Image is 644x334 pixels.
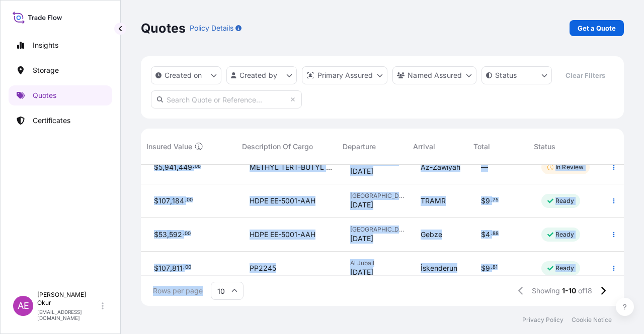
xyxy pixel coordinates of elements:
[570,20,624,36] a: Get a Quote
[421,230,442,240] span: Gebze
[37,291,100,307] p: [PERSON_NAME] Okur
[413,142,435,152] span: Arrival
[350,234,373,244] span: [DATE]
[493,266,498,269] span: 81
[18,301,29,311] span: AE
[170,265,172,272] span: ,
[481,197,486,204] span: $
[491,198,492,202] span: .
[493,232,499,236] span: 88
[408,70,462,80] p: Named Assured
[421,196,446,206] span: TRAMR
[183,232,184,236] span: .
[302,66,387,84] button: distributor Filter options
[33,90,56,100] p: Quotes
[33,40,58,50] p: Insights
[187,198,193,202] span: 00
[566,70,605,80] p: Clear Filters
[165,164,177,171] span: 941
[33,116,70,126] p: Certificates
[572,316,612,324] a: Cookie Notice
[190,23,233,33] p: Policy Details
[473,142,490,152] span: Total
[317,70,373,80] p: Primary Assured
[350,267,373,277] span: [DATE]
[493,198,499,202] span: 75
[183,266,185,269] span: .
[486,265,490,272] span: 9
[242,142,313,152] span: Description Of Cargo
[158,197,170,204] span: 107
[250,162,334,172] span: METHYL TERT-BUTYL ETHER (MTBE)
[562,286,576,296] span: 1-10
[491,266,492,269] span: .
[421,162,460,172] span: Az-Zāwiyah
[33,65,59,75] p: Storage
[172,265,183,272] span: 811
[193,165,194,168] span: .
[555,163,584,171] p: In Review
[185,232,191,236] span: 00
[179,164,192,171] span: 449
[555,197,574,205] p: Ready
[578,23,616,33] p: Get a Quote
[154,197,158,204] span: $
[9,110,112,131] a: Certificates
[557,67,613,83] button: Clear Filters
[534,142,555,152] span: Status
[167,231,169,238] span: ,
[350,192,405,200] span: [GEOGRAPHIC_DATA]
[481,265,486,272] span: $
[239,70,278,80] p: Created by
[9,85,112,105] a: Quotes
[9,35,112,55] a: Insights
[177,164,179,171] span: ,
[37,309,100,321] p: [EMAIL_ADDRESS][DOMAIN_NAME]
[495,70,517,80] p: Status
[481,231,486,238] span: $
[343,142,376,152] span: Departure
[9,60,112,80] a: Storage
[170,197,172,204] span: ,
[226,66,297,84] button: createdBy Filter options
[151,66,221,84] button: createdOn Filter options
[153,286,203,296] span: Rows per page
[250,196,315,206] span: HDPE EE-5001-AAH
[350,259,405,267] span: Al Jubail
[158,265,170,272] span: 107
[158,164,163,171] span: 5
[158,231,167,238] span: 53
[172,197,184,204] span: 184
[555,231,574,239] p: Ready
[481,162,488,172] span: —
[154,265,158,272] span: $
[165,70,202,80] p: Created on
[185,266,191,269] span: 00
[481,66,552,84] button: certificateStatus Filter options
[486,231,490,238] span: 4
[350,200,373,210] span: [DATE]
[491,232,492,236] span: .
[154,164,158,171] span: $
[146,142,192,152] span: Insured Value
[532,286,560,296] span: Showing
[392,66,476,84] button: cargoOwner Filter options
[250,263,276,273] span: PP2245
[195,165,201,168] span: 08
[486,197,490,204] span: 9
[151,90,302,108] input: Search Quote or Reference...
[421,263,457,273] span: İskenderun
[163,164,165,171] span: ,
[185,198,186,202] span: .
[555,264,574,272] p: Ready
[522,316,563,324] a: Privacy Policy
[250,230,315,240] span: HDPE EE-5001-AAH
[578,286,592,296] span: of 18
[350,166,373,176] span: [DATE]
[169,231,182,238] span: 592
[350,226,405,234] span: [GEOGRAPHIC_DATA]
[154,231,158,238] span: $
[141,20,186,36] p: Quotes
